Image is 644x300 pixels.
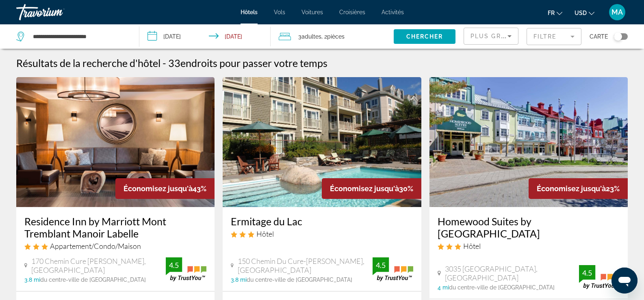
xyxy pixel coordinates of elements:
[31,257,166,274] span: 170 Chemin Cure [PERSON_NAME], [GEOGRAPHIC_DATA]
[339,9,365,15] a: Croisières
[449,284,555,291] span: du centre-ville de [GEOGRAPHIC_DATA]
[301,33,321,40] span: Adultes
[537,184,606,193] span: Économisez jusqu'à
[611,268,637,294] iframe: Bouton de lancement de la fenêtre de messagerie
[607,4,628,21] button: User Menu
[330,184,399,193] span: Économisez jusqu'à
[256,229,274,238] span: Hôtel
[438,242,620,250] div: 3 star Hotel
[301,9,323,15] a: Voitures
[238,257,373,274] span: 150 Chemin Du Cure-[PERSON_NAME], [GEOGRAPHIC_DATA]
[373,257,413,281] img: trustyou-badge.svg
[321,31,345,42] span: , 2
[223,77,421,207] img: Hotel image
[163,57,166,69] span: -
[16,2,98,23] a: Travorium
[24,276,40,283] span: 3.8 mi
[298,31,321,42] span: 3
[115,178,215,199] div: 43%
[575,7,594,19] button: Change currency
[40,276,146,283] span: du centre-ville de [GEOGRAPHIC_DATA]
[438,284,449,291] span: 4 mi
[394,29,455,44] button: Chercher
[579,268,595,278] div: 4.5
[611,8,623,16] span: MA
[575,10,587,16] span: USD
[327,33,345,40] span: pièces
[24,242,206,250] div: 3 star Apartment
[231,276,247,283] span: 3.8 mi
[590,31,608,42] span: Carte
[231,215,413,227] a: Ermitage du Lac
[16,57,160,69] h1: Résultats de la recherche d'hôtel
[322,178,421,199] div: 30%
[529,178,628,199] div: 23%
[166,260,182,270] div: 4.5
[168,57,327,69] h2: 33
[180,57,327,69] span: endroits pour passer votre temps
[24,215,206,240] a: Residence Inn by Marriott Mont Tremblant Manoir Labelle
[241,9,258,15] a: Hôtels
[139,24,271,49] button: Check-in date: Sep 26, 2025 Check-out date: Sep 28, 2025
[231,229,413,238] div: 3 star Hotel
[548,10,555,16] span: fr
[445,264,579,282] span: 3035 [GEOGRAPHIC_DATA], [GEOGRAPHIC_DATA]
[247,276,352,283] span: du centre-ville de [GEOGRAPHIC_DATA]
[471,31,512,41] mat-select: Sort by
[406,33,443,40] span: Chercher
[373,260,389,270] div: 4.5
[271,24,394,49] button: Travelers: 3 adults, 0 children
[16,77,215,207] img: Hotel image
[579,265,620,289] img: trustyou-badge.svg
[438,215,620,240] a: Homewood Suites by [GEOGRAPHIC_DATA]
[382,9,404,15] a: Activités
[608,33,628,40] button: Toggle map
[124,184,193,193] span: Économisez jusqu'à
[527,28,581,45] button: Filter
[166,257,206,281] img: trustyou-badge.svg
[463,242,481,250] span: Hôtel
[274,9,285,15] a: Vols
[471,33,568,39] span: Plus grandes économies
[429,77,628,207] img: Hotel image
[548,7,562,19] button: Change language
[50,242,141,250] span: Appartement/Condo/Maison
